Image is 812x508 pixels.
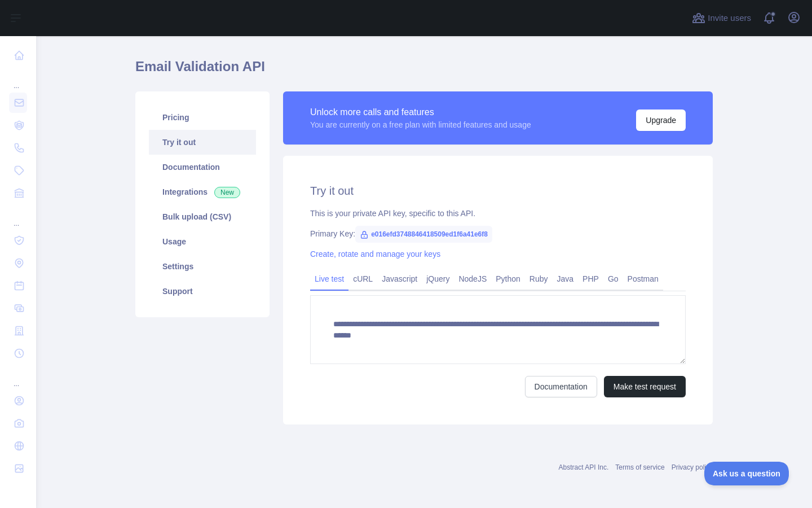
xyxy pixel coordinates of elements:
a: Abstract API Inc. [559,463,609,471]
a: jQuery [422,270,454,288]
button: Make test request [604,376,686,397]
div: Unlock more calls and features [310,106,531,119]
h1: Email Validation API [135,58,713,85]
span: New [214,187,240,198]
a: Bulk upload (CSV) [149,204,256,229]
span: e016efd3748846418509ed1f6a41e6f8 [355,226,492,243]
h2: Try it out [310,183,686,199]
a: Integrations New [149,179,256,204]
a: Ruby [525,270,553,288]
iframe: Toggle Customer Support [704,462,789,485]
a: Javascript [377,270,422,288]
div: ... [9,366,27,388]
span: Invite users [708,12,751,25]
a: Python [491,270,525,288]
button: Upgrade [636,110,686,131]
a: Java [553,270,579,288]
a: Try it out [149,130,256,155]
a: Go [603,270,623,288]
a: Pricing [149,105,256,130]
div: ... [9,205,27,228]
button: Invite users [690,9,753,27]
a: PHP [578,270,603,288]
a: Create, rotate and manage your keys [310,249,440,259]
a: Documentation [149,155,256,179]
div: You are currently on a free plan with limited features and usage [310,119,531,130]
a: Usage [149,229,256,254]
div: Primary Key: [310,228,686,239]
a: Live test [310,270,348,288]
a: Settings [149,254,256,279]
div: ... [9,68,27,90]
a: cURL [348,270,377,288]
div: This is your private API key, specific to this API. [310,208,686,219]
a: Privacy policy [672,463,713,471]
a: Documentation [525,376,597,397]
a: Support [149,279,256,304]
a: Postman [623,270,663,288]
a: Terms of service [615,463,664,471]
a: NodeJS [454,270,491,288]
